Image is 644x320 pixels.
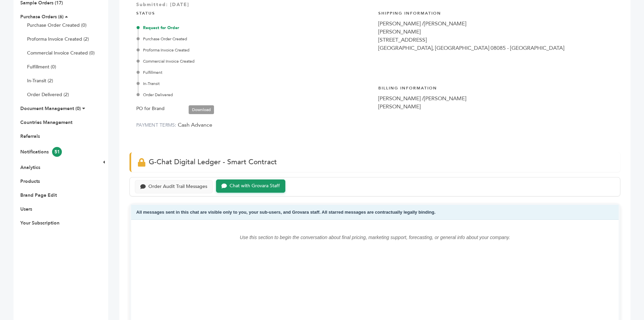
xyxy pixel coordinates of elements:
[138,81,372,87] div: In-Transit
[378,28,614,36] div: [PERSON_NAME]
[378,20,614,28] div: [PERSON_NAME] /[PERSON_NAME]
[131,205,619,220] div: All messages sent in this chat are visible only to you, your sub-users, and Grovara staff. All st...
[27,78,53,84] a: In-Transit (2)
[138,92,372,98] div: Order Delivered
[27,36,89,42] a: Proforma Invoice Created (2)
[52,147,62,157] span: 51
[20,206,32,212] a: Users
[378,44,614,52] div: [GEOGRAPHIC_DATA], [GEOGRAPHIC_DATA] 08085 - [GEOGRAPHIC_DATA]
[178,121,212,129] span: Cash Advance
[138,58,372,64] div: Commercial Invoice Created
[20,178,40,185] a: Products
[378,36,614,44] div: [STREET_ADDRESS]
[138,36,372,42] div: Purchase Order Created
[148,184,207,190] div: Order Audit Trail Messages
[20,14,64,20] a: Purchase Orders (6)
[136,5,372,20] h4: STATUS
[378,5,614,20] h4: Shipping Information
[27,91,69,98] a: Order Delivered (2)
[20,220,59,226] a: Your Subscription
[230,183,280,189] div: Chat with Grovara Staff
[378,94,614,103] div: [PERSON_NAME] /[PERSON_NAME]
[138,69,372,76] div: Fulfillment
[138,25,372,31] div: Request for Order
[20,149,62,155] a: Notifications51
[378,80,614,94] h4: Billing Information
[149,157,277,167] span: G-Chat Digital Ledger - Smart Contract
[189,105,214,114] a: Download
[27,64,56,70] a: Fulfillment (0)
[20,105,81,112] a: Document Management (0)
[136,105,165,113] label: PO for Brand
[20,133,40,140] a: Referrals
[20,192,57,198] a: Brand Page Edit
[20,164,40,171] a: Analytics
[136,122,176,128] label: PAYMENT TERMS:
[138,47,372,53] div: Proforma Invoice Created
[378,103,614,111] div: [PERSON_NAME]
[27,22,87,28] a: Purchase Order Created (0)
[20,119,72,126] a: Countries Management
[145,233,605,241] p: Use this section to begin the conversation about final pricing, marketing support, forecasting, o...
[136,1,614,12] div: Submitted: [DATE]
[27,50,95,56] a: Commercial Invoice Created (0)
